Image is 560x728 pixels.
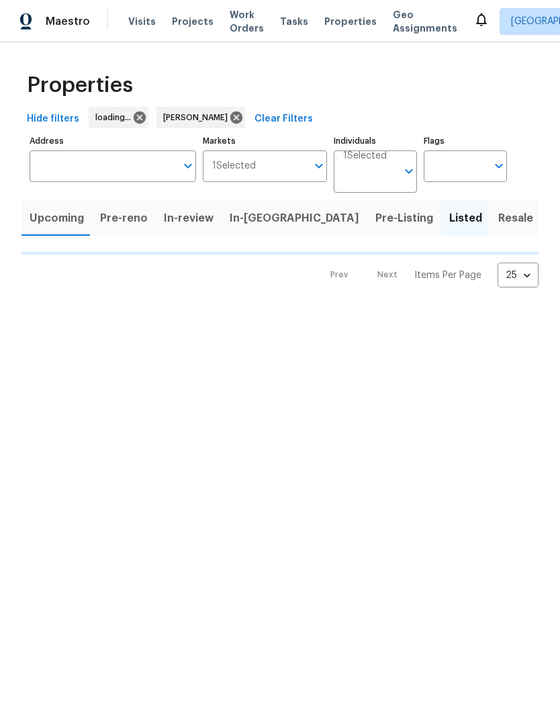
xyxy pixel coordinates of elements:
span: In-review [164,209,214,228]
span: 1 Selected [212,161,256,172]
span: Projects [172,15,214,28]
button: Open [179,156,197,175]
span: Pre-Listing [375,209,433,228]
span: Clear Filters [254,111,313,128]
button: Open [310,156,328,175]
span: Properties [27,79,133,92]
span: Work Orders [230,8,264,35]
span: 1 Selected [343,150,387,162]
span: Properties [324,15,377,28]
span: Maestro [46,15,90,28]
span: Resale [498,209,533,228]
button: Hide filters [21,107,85,132]
span: Geo Assignments [393,8,457,35]
span: Listed [449,209,482,228]
label: Address [30,137,196,145]
div: loading... [89,107,148,128]
span: Pre-reno [100,209,148,228]
button: Open [400,162,418,181]
span: Visits [128,15,156,28]
span: Hide filters [27,111,79,128]
p: Items Per Page [414,269,481,282]
span: In-[GEOGRAPHIC_DATA] [230,209,359,228]
span: [PERSON_NAME] [163,111,233,124]
button: Clear Filters [249,107,318,132]
span: Tasks [280,17,308,26]
div: 25 [498,258,539,293]
button: Open [489,156,508,175]
span: Upcoming [30,209,84,228]
span: loading... [95,111,136,124]
div: [PERSON_NAME] [156,107,245,128]
label: Markets [203,137,328,145]
label: Flags [424,137,507,145]
nav: Pagination Navigation [318,263,539,287]
label: Individuals [334,137,417,145]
